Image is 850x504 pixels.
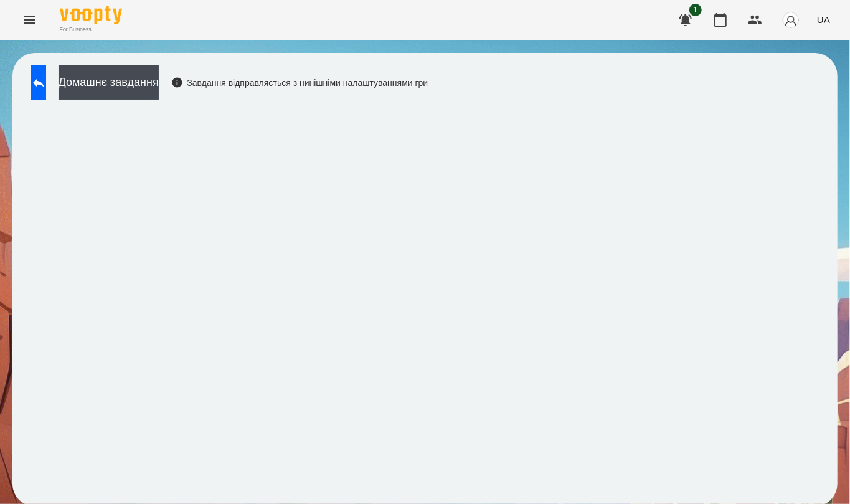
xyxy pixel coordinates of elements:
[689,4,702,16] span: 1
[171,77,428,89] div: Завдання відправляється з нинішніми налаштуваннями гри
[817,13,830,26] span: UA
[782,11,800,29] img: avatar_s.png
[60,6,122,24] img: Voopty Logo
[59,65,159,100] button: Домашнє завдання
[15,5,45,35] button: Menu
[812,8,835,31] button: UA
[60,26,122,34] span: For Business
